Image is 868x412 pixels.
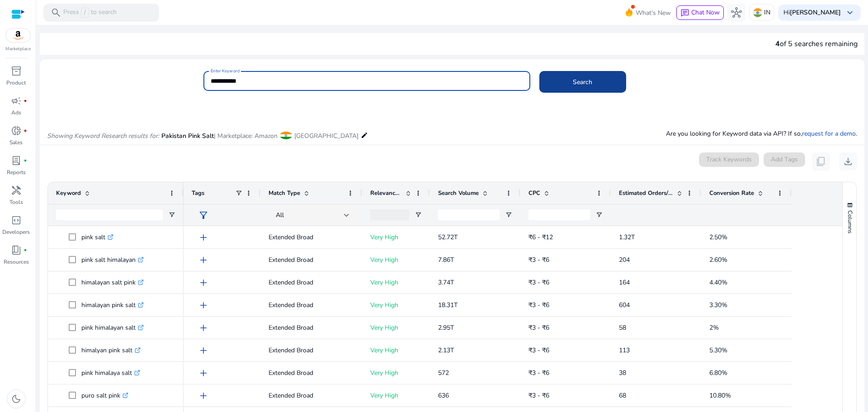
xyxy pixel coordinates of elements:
p: Product [6,79,26,87]
input: Keyword Filter Input [56,209,163,220]
p: Ads [11,109,21,117]
p: Extended Broad [269,386,354,405]
span: lab_profile [11,155,22,166]
input: Search Volume Filter Input [438,209,500,220]
span: 4.40% [709,278,727,287]
span: Chat Now [691,8,720,17]
p: pink salt [81,228,113,246]
span: filter_alt [198,210,209,221]
span: fiber_manual_record [24,248,27,252]
span: fiber_manual_record [24,159,27,162]
span: 68 [619,391,626,400]
p: pink salt himalayan [81,251,144,269]
span: Estimated Orders/Month [619,189,673,197]
span: chat [680,9,689,18]
span: add [198,345,209,356]
span: inventory_2 [11,66,22,76]
p: Very High [370,296,422,314]
p: Extended Broad [269,318,354,337]
p: Reports [7,168,26,176]
p: Extended Broad [269,251,354,269]
p: Very High [370,251,422,269]
span: 113 [619,346,630,355]
span: / [81,8,89,18]
span: handyman [11,185,22,196]
img: amazon.svg [6,28,30,42]
span: add [198,368,209,379]
p: puro salt pink [81,386,128,405]
span: 6.80% [709,369,727,377]
span: | Marketplace: Amazon [214,132,278,140]
button: chatChat Now [676,5,724,20]
span: 2.60% [709,256,727,264]
mat-icon: edit [361,130,368,141]
span: Relevance Score [370,189,402,197]
p: pink himalayan salt [81,318,144,337]
button: Open Filter Menu [595,211,603,218]
span: add [198,300,209,311]
span: campaign [11,95,22,106]
button: Open Filter Menu [505,211,512,218]
p: Sales [9,138,23,147]
span: ₹3 - ₹6 [528,256,549,264]
span: 52.72T [438,233,458,242]
p: Extended Broad [269,296,354,314]
span: 2.13T [438,346,454,355]
span: 164 [619,278,630,287]
button: Search [539,71,626,93]
span: 10.80% [709,391,731,400]
span: Pakistan Pink Salt [161,132,214,140]
p: Marketplace [5,46,31,52]
span: fiber_manual_record [24,129,27,133]
span: 18.31T [438,301,458,309]
span: CPC [528,189,540,197]
span: ₹3 - ₹6 [528,301,549,309]
span: 636 [438,391,449,400]
i: Showing Keyword Research results for: [47,132,159,140]
span: 204 [619,256,630,264]
span: All [276,211,284,219]
span: Search Volume [438,189,479,197]
span: download [843,156,854,167]
span: ₹3 - ₹6 [528,391,549,400]
input: CPC Filter Input [528,209,590,220]
span: 1.32T [619,233,635,242]
p: Very High [370,386,422,405]
p: Hi [783,9,841,16]
span: book_4 [11,245,22,256]
p: Are you looking for Keyword data via API? If so, . [666,129,857,138]
span: 2% [709,323,719,332]
span: What's New [636,5,671,21]
span: 572 [438,369,449,377]
mat-label: Enter Keyword [211,68,240,74]
span: ₹3 - ₹6 [528,323,549,332]
img: in.svg [753,8,762,17]
button: Open Filter Menu [415,211,422,218]
p: Extended Broad [269,273,354,292]
b: [PERSON_NAME] [790,8,841,17]
span: 7.86T [438,256,454,264]
span: search [51,7,61,18]
a: request for a demo [802,129,856,138]
p: Extended Broad [269,341,354,360]
span: 4 [775,39,780,49]
span: ₹6 - ₹12 [528,233,553,242]
span: donut_small [11,125,22,136]
p: himalyan pink salt [81,341,141,360]
span: add [198,322,209,333]
p: himalayan salt pink [81,273,144,292]
p: Very High [370,318,422,337]
span: Search [573,77,592,87]
span: 3.74T [438,278,454,287]
p: Tools [9,198,23,206]
span: add [198,390,209,401]
span: 3.30% [709,301,727,309]
span: code_blocks [11,215,22,226]
span: 604 [619,301,630,309]
p: Press to search [63,8,117,18]
span: keyboard_arrow_down [844,7,855,18]
span: Match Type [269,189,300,197]
span: 2.50% [709,233,727,242]
p: Very High [370,341,422,360]
span: ₹3 - ₹6 [528,369,549,377]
